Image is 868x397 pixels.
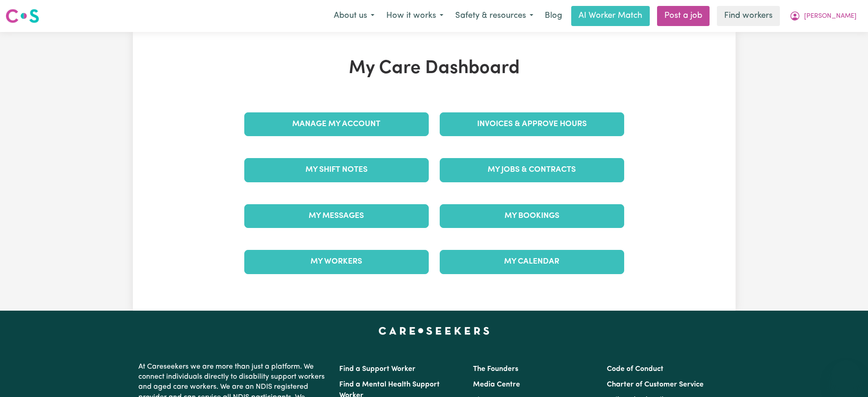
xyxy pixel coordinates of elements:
[379,327,489,334] a: Careseekers home page
[244,250,429,274] a: My Workers
[449,6,539,26] button: Safety & resources
[5,8,39,24] img: Careseekers logo
[328,6,380,26] button: About us
[5,5,39,26] a: Careseekers logo
[380,6,449,26] button: How it works
[657,6,710,26] a: Post a job
[440,204,624,228] a: My Bookings
[831,360,861,390] iframe: Button to launch messaging window
[239,58,630,79] h1: My Care Dashboard
[717,6,780,26] a: Find workers
[539,6,568,26] a: Blog
[244,204,429,228] a: My Messages
[607,365,663,373] a: Code of Conduct
[473,365,518,373] a: The Founders
[440,250,624,274] a: My Calendar
[244,112,429,136] a: Manage My Account
[571,6,650,26] a: AI Worker Match
[607,381,704,388] a: Charter of Customer Service
[440,112,624,136] a: Invoices & Approve Hours
[244,158,429,182] a: My Shift Notes
[804,11,857,21] span: [PERSON_NAME]
[784,6,863,26] button: My Account
[339,365,416,373] a: Find a Support Worker
[473,381,520,388] a: Media Centre
[440,158,624,182] a: My Jobs & Contracts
